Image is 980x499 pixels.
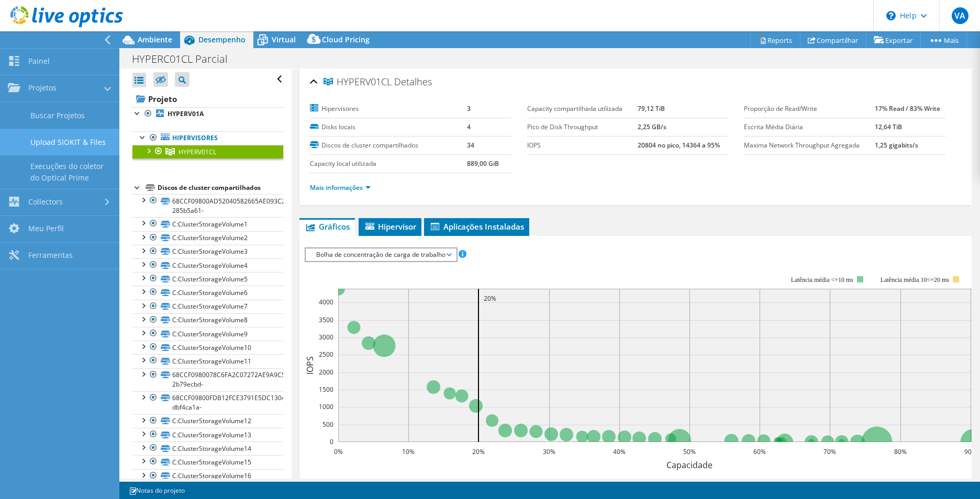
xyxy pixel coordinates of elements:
[875,141,918,150] b: 1,25 gigabits/s
[666,459,712,471] text: Capacidade
[121,484,192,497] a: Notas do projeto
[127,53,244,65] h1: HYPERC01CL Parcial
[132,313,283,327] a: C:ClusterStorageVolume8
[750,32,800,48] a: Reports
[744,104,875,114] label: Proporção de Read/Write
[132,414,283,428] a: C:ClusterStorageVolume12
[543,447,555,456] text: 30%
[132,354,283,368] a: C:ClusterStorageVolume11
[310,122,467,132] label: Disks locais
[304,356,316,375] text: IOPS
[333,447,342,456] text: 0%
[132,231,283,245] a: C:ClusterStorageVolume2
[319,385,333,394] text: 1500
[823,447,836,456] text: 70%
[132,368,283,391] a: 68CCF0980078C6FA2C07272AE9A9C599-2b79ecbd-
[894,447,907,456] text: 80%
[311,248,451,261] span: Bolha de concentração de carga de trabalho
[132,469,283,483] a: C:ClusterStorageVolume16
[638,141,720,150] b: 20804 no pico, 14364 a 95%
[402,447,415,456] text: 10%
[467,141,474,150] b: 34
[964,447,977,456] text: 90%
[683,447,696,456] text: 50%
[319,350,333,359] text: 2500
[791,276,853,283] tspan: Latência média <=10 ms
[198,35,246,44] span: Desempenho
[132,131,283,145] a: Hipervisores
[132,272,283,286] a: C:ClusterStorageVolume5
[429,221,524,232] span: Aplicações Instaladas
[132,428,283,441] a: C:ClusterStorageVolume13
[319,368,333,377] text: 2000
[132,327,283,341] a: C:ClusterStorageVolume9
[638,104,665,113] b: 79,12 TiB
[319,298,333,307] text: 4000
[132,194,283,217] a: 68CCF09800AD52040582665AE093C262-285b5a61-
[467,159,499,168] b: 889,00 GiB
[132,90,283,107] a: Projeto
[875,122,902,131] b: 12,64 TiB
[753,447,766,456] text: 60%
[132,455,283,469] a: C:ClusterStorageVolume15
[132,245,283,258] a: C:ClusterStorageVolume3
[158,182,283,194] div: Discos de cluster compartilhados
[132,107,283,121] a: HYPERV01A
[179,148,216,156] span: HYPERV01CL
[132,441,283,455] a: C:ClusterStorageVolume14
[744,140,875,151] label: Maxima Network Throughput Agregada
[138,35,172,44] span: Ambiente
[132,286,283,299] a: C:ClusterStorageVolume6
[305,221,350,232] span: Gráficos
[132,145,283,158] a: HYPERV01CL
[638,122,666,131] b: 2,25 GB/s
[800,32,866,48] a: Compartilhar
[310,183,371,192] a: Mais informações
[394,75,432,88] span: Detalhes
[472,447,485,456] text: 20%
[310,158,467,169] label: Capacity local utilizada
[168,109,204,118] b: HYPERV01A
[467,104,471,113] b: 3
[319,402,333,411] text: 1000
[272,35,296,44] span: Virtual
[527,122,638,132] label: Pico de Disk Throughput
[866,32,921,48] a: Exportar
[132,341,283,354] a: C:ClusterStorageVolume10
[484,294,496,303] text: 20%
[952,7,968,24] span: VA
[319,333,333,342] text: 3000
[744,122,875,132] label: Escrita Média Diária
[920,32,967,48] a: Mais
[132,391,283,414] a: 68CCF09800FDB12FCE3791E5DC130459-dbf4ca1a-
[322,35,370,44] span: Cloud Pricing
[322,420,333,429] text: 500
[875,104,940,113] b: 17% Read / 83% Write
[310,140,467,151] label: Discos de cluster compartilhados
[324,77,392,87] span: HYPERV01CL
[330,437,333,446] text: 0
[527,104,638,114] label: Capacity compartilhada utilizada
[310,104,467,114] label: Hipervisores
[467,122,471,131] b: 4
[132,258,283,272] a: C:ClusterStorageVolume4
[881,276,949,283] tspan: Latência média 10<=20 ms
[613,447,626,456] text: 40%
[886,11,896,20] svg: \n
[364,221,416,232] span: Hipervisor
[527,140,638,151] label: IOPS
[132,300,283,313] a: C:ClusterStorageVolume7
[132,217,283,231] a: C:ClusterStorageVolume1
[319,315,333,324] text: 3500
